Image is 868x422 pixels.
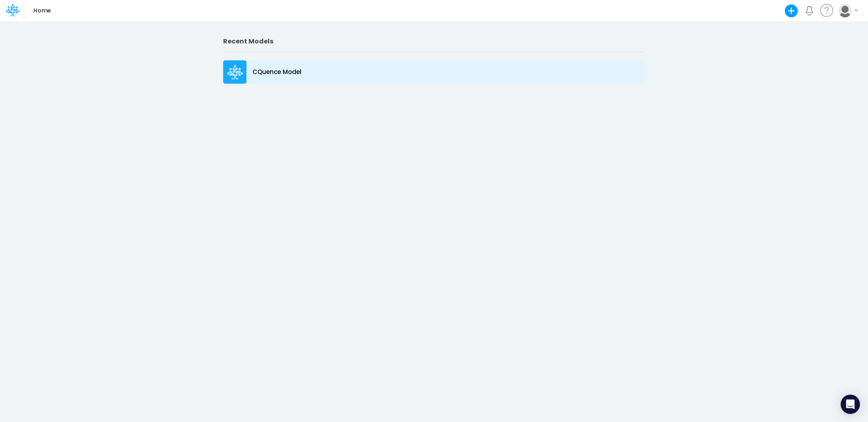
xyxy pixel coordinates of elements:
div: Open Intercom Messenger [841,395,860,414]
p: Home [33,6,51,15]
p: CQuence Model [252,68,302,77]
a: CQuence Model [223,58,645,86]
h2: Recent Models [223,37,645,45]
a: Notifications [805,6,814,15]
